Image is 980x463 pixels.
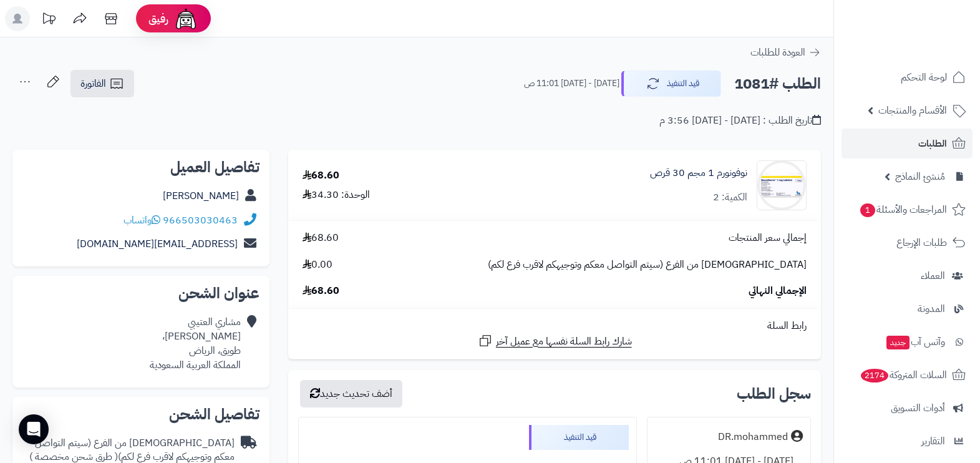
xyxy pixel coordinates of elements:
img: 5623759f247de25ddf49d77ad3b46d2e4c11-90x90.jpg [757,160,806,210]
div: تاريخ الطلب : [DATE] - [DATE] 3:56 م [659,114,821,128]
a: السلات المتروكة2174 [842,360,973,390]
a: تحديثات المنصة [33,6,64,34]
a: المراجعات والأسئلة1 [842,195,973,225]
span: لوحة التحكم [901,69,947,86]
span: العملاء [921,267,945,285]
div: الوحدة: 34.30 [303,188,370,202]
span: رفيق [148,11,168,26]
button: أضف تحديث جديد [300,380,402,407]
a: 966503030463 [163,213,238,228]
a: شارك رابط السلة نفسها مع عميل آخر [478,333,632,349]
h2: تفاصيل العميل [22,160,260,175]
a: التقارير [842,426,973,456]
span: جديد [886,336,910,349]
span: الأقسام والمنتجات [878,102,947,119]
h3: سجل الطلب [737,386,811,401]
span: 0.00 [303,258,332,272]
a: [EMAIL_ADDRESS][DOMAIN_NAME] [77,236,238,251]
a: [PERSON_NAME] [163,188,239,203]
span: المدونة [918,300,945,318]
a: العودة للطلبات [750,45,821,60]
button: قيد التنفيذ [621,71,721,97]
div: الكمية: 2 [713,190,747,205]
h2: الطلب #1081 [734,71,821,97]
a: العملاء [842,261,973,291]
div: DR.mohammed [718,430,788,444]
span: 1 [860,203,875,217]
span: السلات المتروكة [860,366,947,384]
a: الفاتورة [70,70,134,97]
div: قيد التنفيذ [529,425,629,450]
span: مُنشئ النماذج [895,168,945,185]
a: وآتس آبجديد [842,327,973,357]
span: إجمالي سعر المنتجات [729,231,807,245]
span: وآتس آب [885,333,945,351]
span: 2174 [861,369,888,383]
a: المدونة [842,294,973,324]
span: التقارير [921,432,945,450]
span: [DEMOGRAPHIC_DATA] من الفرع (سيتم التواصل معكم وتوجيهكم لاقرب فرع لكم) [488,258,807,272]
a: الطلبات [842,129,973,158]
span: أدوات التسويق [891,399,945,417]
div: مشاري العتيبي [PERSON_NAME]، طويق، الرياض المملكة العربية السعودية [150,315,241,372]
a: طلبات الإرجاع [842,228,973,258]
span: 68.60 [303,231,339,245]
h2: تفاصيل الشحن [22,407,260,422]
span: الفاتورة [80,76,106,91]
span: شارك رابط السلة نفسها مع عميل آخر [496,334,632,349]
a: لوحة التحكم [842,62,973,92]
div: رابط السلة [293,319,816,333]
a: واتساب [124,213,160,228]
span: الإجمالي النهائي [749,284,807,298]
div: 68.60 [303,168,339,183]
img: logo-2.png [895,34,968,60]
h2: عنوان الشحن [22,286,260,301]
span: الطلبات [918,135,947,152]
span: المراجعات والأسئلة [859,201,947,218]
a: نوفونورم 1 مجم 30 قرص [650,166,747,180]
img: ai-face.png [173,6,198,31]
small: [DATE] - [DATE] 11:01 ص [524,77,619,90]
span: طلبات الإرجاع [896,234,947,251]
span: العودة للطلبات [750,45,805,60]
span: 68.60 [303,284,339,298]
div: Open Intercom Messenger [19,414,49,444]
a: أدوات التسويق [842,393,973,423]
